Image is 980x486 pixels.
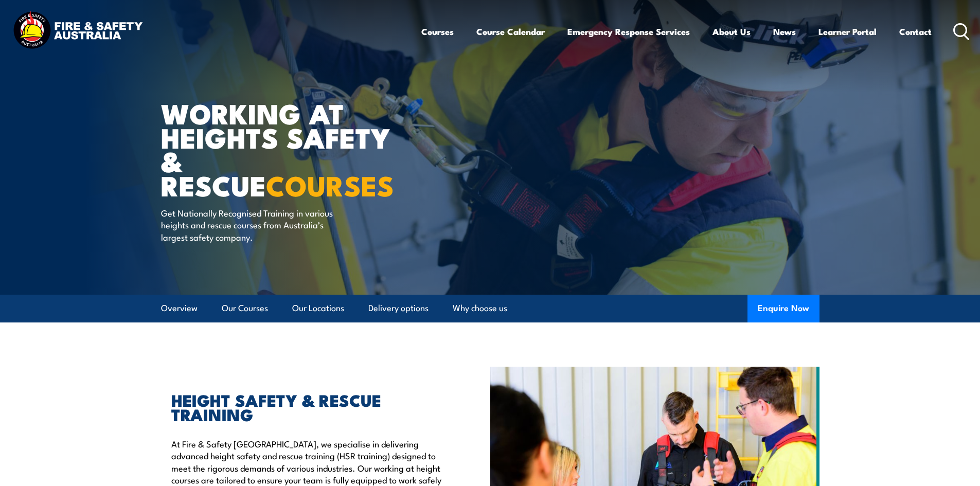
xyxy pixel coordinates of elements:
[476,18,545,45] a: Course Calendar
[161,295,198,322] a: Overview
[421,18,454,45] a: Courses
[899,18,932,45] a: Contact
[453,295,507,322] a: Why choose us
[266,163,394,206] strong: COURSES
[222,295,268,322] a: Our Courses
[818,18,877,45] a: Learner Portal
[161,207,349,243] p: Get Nationally Recognised Training in various heights and rescue courses from Australia’s largest...
[567,18,690,45] a: Emergency Response Services
[368,295,429,322] a: Delivery options
[292,295,344,322] a: Our Locations
[773,18,796,45] a: News
[747,295,819,322] button: Enquire Now
[712,18,751,45] a: About Us
[161,101,415,197] h1: WORKING AT HEIGHTS SAFETY & RESCUE
[171,392,443,421] h2: HEIGHT SAFETY & RESCUE TRAINING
